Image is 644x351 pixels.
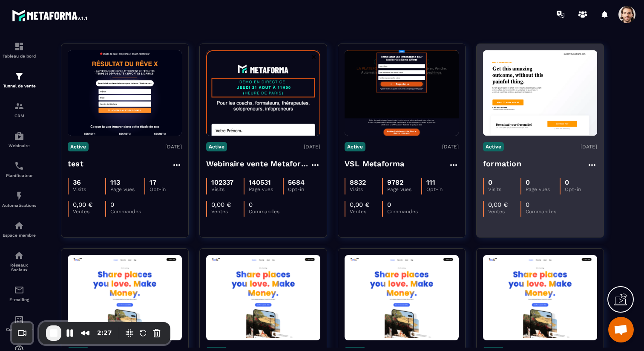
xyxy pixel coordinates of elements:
[73,178,81,186] p: 36
[14,41,24,52] img: formation
[149,186,182,192] p: Opt-in
[2,95,36,125] a: formationformationCRM
[2,263,36,272] p: Réseaux Sociaux
[483,142,504,151] p: Active
[2,113,36,118] p: CRM
[2,35,36,65] a: formationformationTableau de bord
[488,201,508,209] p: 0,00 €
[110,178,120,186] p: 113
[426,178,435,186] p: 111
[73,186,105,192] p: Visits
[488,209,520,215] p: Ventes
[526,201,529,209] p: 0
[14,250,24,261] img: social-network
[206,258,320,338] img: image
[304,144,320,150] p: [DATE]
[2,54,36,58] p: Tableau de bord
[211,201,231,209] p: 0,00 €
[2,214,36,244] a: automationsautomationsEspace membre
[110,186,144,192] p: Page vues
[14,191,24,201] img: automations
[2,278,36,308] a: emailemailE-mailing
[345,50,459,136] img: image
[110,201,114,209] p: 0
[249,201,253,209] p: 0
[211,178,233,186] p: 102337
[2,203,36,208] p: Automatisations
[14,131,24,141] img: automations
[206,158,310,170] h4: Webinaire vente Metaforma
[565,186,597,192] p: Opt-in
[14,220,24,231] img: automations
[565,178,569,186] p: 0
[2,173,36,178] p: Planificateur
[350,201,370,209] p: 0,00 €
[488,186,520,192] p: Visits
[14,285,24,295] img: email
[211,209,244,215] p: Ventes
[73,209,105,215] p: Ventes
[68,50,182,136] img: image
[14,315,24,325] img: accountant
[526,178,530,186] p: 0
[211,186,244,192] p: Visits
[68,142,89,151] p: Active
[488,178,492,186] p: 0
[526,209,558,215] p: Commandes
[249,178,271,186] p: 140531
[206,142,227,151] p: Active
[2,233,36,238] p: Espace membre
[12,8,89,23] img: logo
[345,158,405,170] h4: VSL Metaforma
[288,186,320,192] p: Opt-in
[249,209,281,215] p: Commandes
[206,50,320,136] img: image
[350,209,382,215] p: Ventes
[345,258,459,338] img: image
[2,154,36,184] a: schedulerschedulerPlanificateur
[387,186,421,192] p: Page vues
[387,178,403,186] p: 9782
[387,201,391,209] p: 0
[165,144,182,150] p: [DATE]
[350,178,366,186] p: 8832
[2,84,36,88] p: Tunnel de vente
[2,143,36,148] p: Webinaire
[288,178,305,186] p: 5684
[350,186,382,192] p: Visits
[2,184,36,214] a: automationsautomationsAutomatisations
[608,317,634,342] a: Ouvrir le chat
[2,308,36,338] a: accountantaccountantComptabilité
[73,201,93,209] p: 0,00 €
[14,71,24,81] img: formation
[2,65,36,95] a: formationformationTunnel de vente
[68,158,83,170] h4: test
[387,209,420,215] p: Commandes
[110,209,143,215] p: Commandes
[483,158,521,170] h4: formation
[249,186,282,192] p: Page vues
[483,258,597,338] img: image
[2,125,36,154] a: automationsautomationsWebinaire
[2,297,36,302] p: E-mailing
[426,186,459,192] p: Opt-in
[68,258,182,338] img: image
[581,144,597,150] p: [DATE]
[149,178,156,186] p: 17
[526,186,559,192] p: Page vues
[14,161,24,171] img: scheduler
[2,244,36,278] a: social-networksocial-networkRéseaux Sociaux
[345,142,365,151] p: Active
[442,144,459,150] p: [DATE]
[483,50,597,136] img: image
[14,101,24,111] img: formation
[2,327,36,332] p: Comptabilité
